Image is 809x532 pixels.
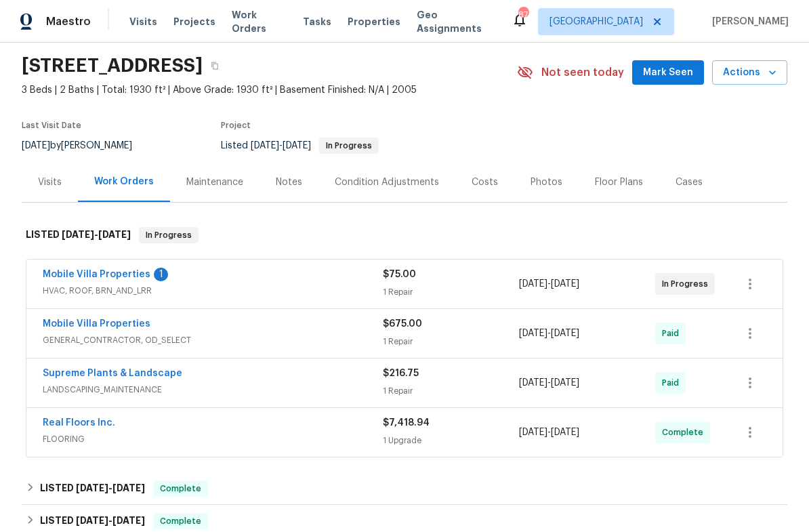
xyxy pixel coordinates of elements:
span: LANDSCAPING_MAINTENANCE [43,383,383,396]
span: $7,418.94 [383,418,430,428]
span: In Progress [320,142,377,150]
span: [DATE] [76,483,108,493]
span: [DATE] [551,279,579,289]
span: Visits [129,15,157,28]
span: Listed [221,141,379,150]
span: [DATE] [22,141,50,150]
span: - [519,277,579,291]
span: [DATE] [98,230,131,239]
div: 1 [154,268,168,281]
h6: LISTED [26,227,131,243]
span: In Progress [140,228,197,242]
span: $216.75 [383,369,419,378]
span: - [519,327,579,340]
span: [DATE] [76,516,108,525]
a: Supreme Plants & Landscape [43,369,182,378]
div: Maintenance [186,176,243,189]
div: 1 Repair [383,285,519,299]
span: Properties [348,15,400,28]
span: - [76,516,145,525]
span: [DATE] [112,516,145,525]
div: Floor Plans [595,176,643,189]
span: Paid [662,376,684,390]
span: [DATE] [519,428,547,437]
div: LISTED [DATE]-[DATE]In Progress [22,213,787,257]
span: Complete [154,514,207,528]
span: Mark Seen [643,64,693,81]
span: Geo Assignments [417,8,495,35]
a: Real Floors Inc. [43,418,115,428]
span: [DATE] [519,378,547,388]
span: [DATE] [62,230,94,239]
span: 3 Beds | 2 Baths | Total: 1930 ft² | Above Grade: 1930 ft² | Basement Finished: N/A | 2005 [22,83,517,97]
div: LISTED [DATE]-[DATE]Complete [22,472,787,505]
span: In Progress [662,277,713,291]
span: [DATE] [519,279,547,289]
div: Notes [276,176,302,189]
span: $75.00 [383,270,416,279]
span: HVAC, ROOF, BRN_AND_LRR [43,284,383,298]
span: - [251,141,311,150]
div: 1 Repair [383,384,519,398]
div: Cases [676,176,703,189]
span: [DATE] [283,141,311,150]
h6: LISTED [40,513,145,529]
span: Paid [662,327,684,340]
span: - [519,426,579,439]
span: Projects [173,15,215,28]
span: [DATE] [251,141,279,150]
span: Project [221,121,251,129]
div: 1 Repair [383,335,519,348]
span: Actions [723,64,776,81]
span: FLOORING [43,432,383,446]
span: [DATE] [551,329,579,338]
span: GENERAL_CONTRACTOR, OD_SELECT [43,333,383,347]
span: [DATE] [551,378,579,388]
span: Complete [154,482,207,495]
span: - [62,230,131,239]
span: [DATE] [519,329,547,338]
h6: LISTED [40,480,145,497]
div: Costs [472,176,498,189]
span: Work Orders [232,8,287,35]
span: [DATE] [112,483,145,493]
div: 87 [518,8,528,22]
span: - [76,483,145,493]
span: Complete [662,426,709,439]
h2: [STREET_ADDRESS] [22,59,203,73]
div: Photos [531,176,562,189]
button: Mark Seen [632,60,704,85]
span: - [519,376,579,390]
span: Tasks [303,17,331,26]
span: [GEOGRAPHIC_DATA] [549,15,643,28]
button: Actions [712,60,787,85]
a: Mobile Villa Properties [43,270,150,279]
div: Condition Adjustments [335,176,439,189]
div: by [PERSON_NAME] [22,138,148,154]
span: [PERSON_NAME] [707,15,789,28]
button: Copy Address [203,54,227,78]
div: Visits [38,176,62,189]
span: [DATE] [551,428,579,437]
div: Work Orders [94,175,154,188]
a: Mobile Villa Properties [43,319,150,329]
span: Last Visit Date [22,121,81,129]
span: Not seen today [541,66,624,79]
div: 1 Upgrade [383,434,519,447]
span: Maestro [46,15,91,28]
span: $675.00 [383,319,422,329]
